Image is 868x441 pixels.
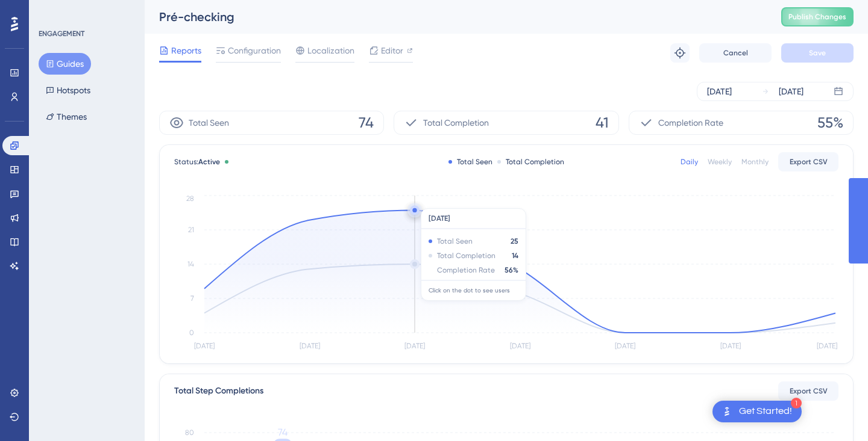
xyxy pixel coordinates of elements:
[817,342,837,350] tspan: [DATE]
[720,404,734,419] img: launcher-image-alternative-text
[720,342,741,350] tspan: [DATE]
[778,152,838,171] button: Export CSV
[278,427,288,438] tspan: 74
[741,157,769,167] div: Monthly
[186,194,194,203] tspan: 28
[39,106,94,128] button: Themes
[174,384,263,398] div: Total Step Completions
[159,8,751,25] div: Pré-checking
[39,79,98,101] button: Hotspots
[189,116,229,130] span: Total Seen
[712,401,802,422] div: Open Get Started! checklist, remaining modules: 1
[39,53,91,75] button: Guides
[174,157,220,167] span: Status:
[171,43,201,58] span: Reports
[404,342,425,350] tspan: [DATE]
[187,260,194,268] tspan: 14
[185,428,194,437] tspan: 80
[707,84,732,99] div: [DATE]
[307,43,354,58] span: Localization
[448,157,492,167] div: Total Seen
[790,386,828,396] span: Export CSV
[817,113,843,132] span: 55%
[681,157,698,167] div: Daily
[791,398,802,409] div: 1
[189,328,194,337] tspan: 0
[781,7,854,26] button: Publish Changes
[510,342,530,350] tspan: [DATE]
[781,43,854,63] button: Save
[809,48,826,58] span: Save
[739,405,792,418] div: Get Started!
[788,12,846,22] span: Publish Changes
[658,116,723,130] span: Completion Rate
[228,43,281,58] span: Configuration
[300,342,320,350] tspan: [DATE]
[778,381,838,401] button: Export CSV
[381,43,403,58] span: Editor
[190,294,194,303] tspan: 7
[723,48,748,58] span: Cancel
[39,29,84,39] div: ENGAGEMENT
[423,116,489,130] span: Total Completion
[790,157,828,167] span: Export CSV
[615,342,635,350] tspan: [DATE]
[198,158,220,166] span: Active
[188,226,194,234] tspan: 21
[596,113,609,132] span: 41
[497,157,564,167] div: Total Completion
[699,43,772,63] button: Cancel
[817,393,854,430] iframe: UserGuiding AI Assistant Launcher
[194,342,215,350] tspan: [DATE]
[779,84,804,99] div: [DATE]
[359,113,374,132] span: 74
[708,157,732,167] div: Weekly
